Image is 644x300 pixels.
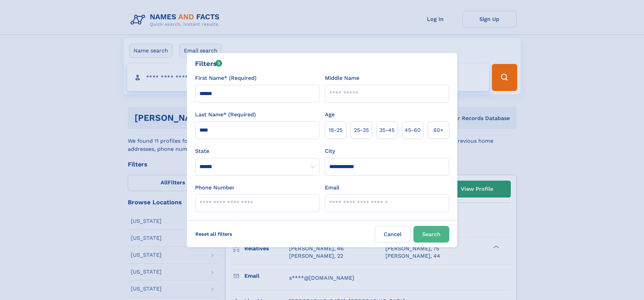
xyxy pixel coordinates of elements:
[433,126,444,134] span: 60+
[325,147,335,155] label: City
[413,226,449,243] button: Search
[325,184,339,192] label: Email
[195,147,319,155] label: State
[375,226,411,243] label: Cancel
[354,126,369,134] span: 25‑35
[195,74,257,82] label: First Name* (Required)
[195,59,222,69] div: Filters
[405,126,421,134] span: 45‑60
[379,126,395,134] span: 35‑45
[325,111,335,119] label: Age
[325,74,359,82] label: Middle Name
[329,126,342,134] span: 18‑25
[195,111,256,119] label: Last Name* (Required)
[195,184,235,192] label: Phone Number
[191,226,237,242] label: Reset all filters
